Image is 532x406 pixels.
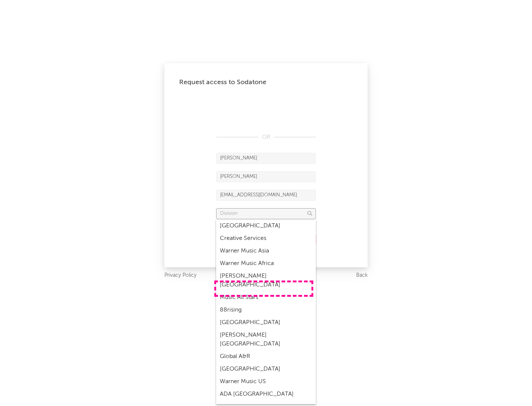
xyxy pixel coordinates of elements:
[216,245,316,257] div: Warner Music Asia
[216,153,316,164] input: First Name
[216,375,316,388] div: Warner Music US
[216,232,316,245] div: Creative Services
[216,270,316,291] div: [PERSON_NAME] [GEOGRAPHIC_DATA]
[179,78,353,87] div: Request access to Sodatone
[216,304,316,316] div: 88rising
[216,257,316,270] div: Warner Music Africa
[216,388,316,400] div: ADA [GEOGRAPHIC_DATA]
[216,133,316,142] div: OR
[216,291,316,304] div: Music All Stars
[216,316,316,329] div: [GEOGRAPHIC_DATA]
[356,271,368,280] a: Back
[164,271,197,280] a: Privacy Policy
[216,208,316,219] input: Division
[216,329,316,350] div: [PERSON_NAME] [GEOGRAPHIC_DATA]
[216,190,316,201] input: Email
[216,220,316,232] div: [GEOGRAPHIC_DATA]
[216,350,316,363] div: Global A&R
[216,363,316,375] div: [GEOGRAPHIC_DATA]
[216,171,316,182] input: Last Name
